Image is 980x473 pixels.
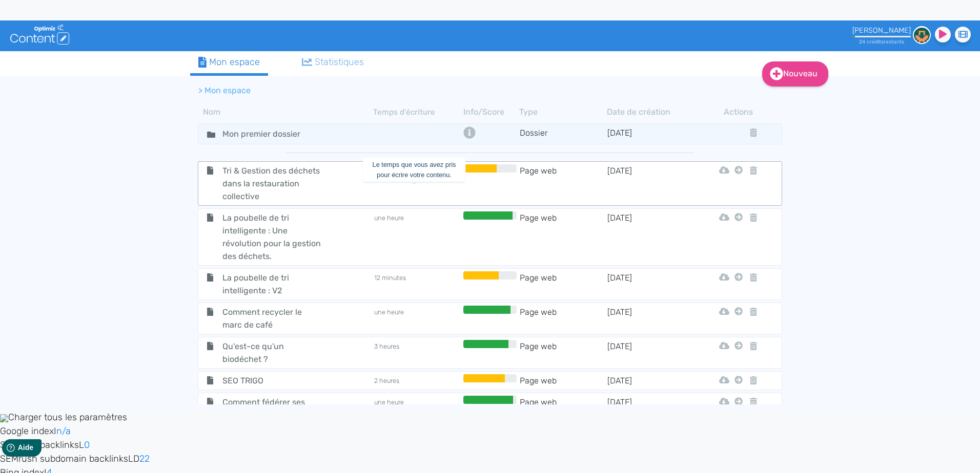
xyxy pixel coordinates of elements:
span: Charger tous les paramètres [8,412,127,423]
td: Page web [519,396,607,434]
span: Aide [52,8,68,16]
th: Temps d'écriture [373,106,461,118]
a: 22 [139,453,150,464]
td: [DATE] [607,396,695,434]
span: LD [128,453,139,464]
span: s [902,38,904,45]
th: Date de création [607,106,695,118]
th: Actions [732,106,745,118]
div: Mon espace [198,55,260,69]
td: 12 minutes [373,271,461,297]
td: [DATE] [607,164,695,203]
td: 2 heures [373,374,461,387]
td: [DATE] [607,126,695,141]
td: Dossier [519,126,607,141]
td: [DATE] [607,374,695,387]
div: Le temps que vous avez pris pour écrire votre contenu. [363,158,465,181]
nav: breadcrumb [190,78,703,103]
td: une heure [373,396,461,434]
td: Page web [519,164,607,203]
span: Comment recycler le marc de café [215,306,330,331]
td: [DATE] [607,340,695,365]
div: Statistiques [302,55,364,69]
div: [PERSON_NAME] [852,26,911,35]
td: Page web [519,374,607,387]
td: une heure [373,306,461,331]
span: s [881,38,884,45]
a: Statistiques [294,51,373,73]
small: 24 crédit restant [859,38,904,45]
th: Info/Score [461,106,519,118]
span: Qu'est-ce qu'un biodéchet ? [215,340,330,365]
td: Page web [519,340,607,365]
img: 9e1f83979ed481a10b9378a5bbf7f946 [913,26,931,44]
span: La poubelle de tri intelligente : V2 [215,271,330,297]
td: [DATE] [607,306,695,331]
th: Type [519,106,607,118]
input: Nom de dossier [215,126,322,141]
td: une heure [373,211,461,263]
td: [DATE] [607,211,695,263]
td: [DATE] [607,271,695,297]
li: > Mon espace [198,84,251,97]
td: Page web [519,306,607,331]
a: 0 [84,439,90,450]
span: L [79,439,84,450]
th: Nom [198,106,373,118]
span: La poubelle de tri intelligente : Une révolution pour la gestion des déchets. [215,211,330,263]
td: Page web [519,271,607,297]
span: Comment fédérer ses équipes au tri des déchets ? [215,396,330,434]
span: SEO TRIGO [215,374,330,387]
a: Mon espace [190,51,268,76]
td: 3 heures [373,340,461,365]
td: Page web [519,211,607,263]
span: I [54,425,56,437]
a: n/a [56,425,71,437]
a: Nouveau [762,61,828,87]
span: Tri & Gestion des déchets dans la restauration collective [215,164,330,203]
